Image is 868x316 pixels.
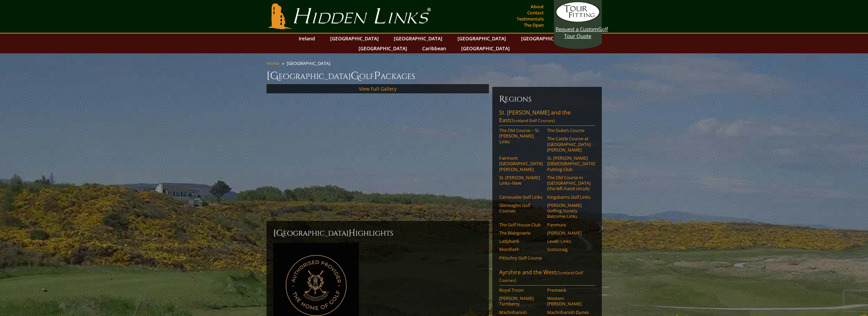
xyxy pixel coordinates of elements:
[547,202,591,219] a: [PERSON_NAME] Golfing Society Balcomie Links
[547,230,591,236] a: [PERSON_NAME]
[547,247,591,252] a: Scotscraig
[359,85,397,92] a: View Full Gallery
[374,69,380,83] span: P
[349,228,355,239] span: H
[458,43,513,53] a: [GEOGRAPHIC_DATA]
[556,2,600,39] a: Request a CustomGolf Tour Quote
[518,34,573,43] a: [GEOGRAPHIC_DATA]
[499,238,543,244] a: Ladybank
[547,238,591,244] a: Leven Links
[295,34,319,43] a: Ireland
[547,287,591,293] a: Prestwick
[547,155,591,172] a: St. [PERSON_NAME] [DEMOGRAPHIC_DATA]’ Putting Club
[547,295,591,307] a: Western [PERSON_NAME]
[499,247,543,252] a: Monifieth
[267,69,602,83] h1: [GEOGRAPHIC_DATA] olf ackages
[522,20,545,30] a: The Open
[547,222,591,227] a: Panmure
[327,34,382,43] a: [GEOGRAPHIC_DATA]
[499,268,595,286] a: Ayrshire and the West(Scotland Golf Courses)
[547,194,591,200] a: Kingsbarns Golf Links
[273,228,482,239] h2: [GEOGRAPHIC_DATA] ighlights
[351,69,359,83] span: G
[390,34,446,43] a: [GEOGRAPHIC_DATA]
[267,60,279,66] a: Home
[499,128,543,144] a: The Old Course – St. [PERSON_NAME] Links
[499,287,543,293] a: Royal Troon
[547,175,591,192] a: The Old Course in [GEOGRAPHIC_DATA] (the left-hand circuit)
[499,230,543,236] a: The Blairgowrie
[499,270,583,283] span: (Scotland Golf Courses)
[529,2,545,11] a: About
[499,295,543,307] a: [PERSON_NAME] Turnberry
[499,222,543,227] a: The Golf House Club
[499,109,595,126] a: St. [PERSON_NAME] and the East(Scotland Golf Courses)
[499,155,543,172] a: Fairmont [GEOGRAPHIC_DATA][PERSON_NAME]
[510,118,555,123] span: (Scotland Golf Courses)
[547,128,591,133] a: The Duke’s Course
[526,8,545,17] a: Contact
[499,194,543,200] a: Carnoustie Golf Links
[547,310,591,315] a: Machrihanish Dunes
[419,43,450,53] a: Caribbean
[355,43,411,53] a: [GEOGRAPHIC_DATA]
[499,255,543,261] a: Pitlochry Golf Course
[515,14,545,24] a: Testimonials
[547,136,591,153] a: The Castle Course at [GEOGRAPHIC_DATA][PERSON_NAME]
[499,175,543,186] a: St. [PERSON_NAME] Links–New
[499,202,543,214] a: Gleneagles Golf Courses
[556,26,598,32] span: Request a Custom
[287,60,333,66] li: [GEOGRAPHIC_DATA]
[499,94,595,105] h6: Regions
[499,310,543,315] a: Machrihanish
[454,34,509,43] a: [GEOGRAPHIC_DATA]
